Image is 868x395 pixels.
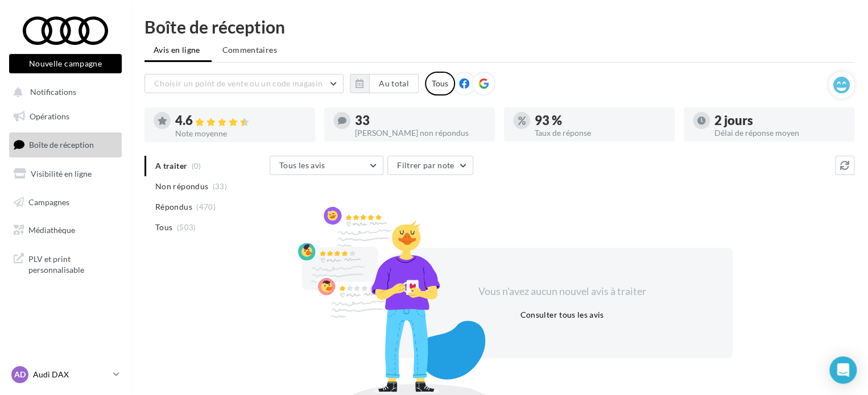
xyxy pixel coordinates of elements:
a: Opérations [7,105,124,128]
button: Choisir un point de vente ou un code magasin [144,74,344,93]
span: PLV et print personnalisable [28,251,117,276]
span: Tous les avis [279,160,325,170]
div: Taux de réponse [535,129,666,137]
div: Note moyenne [175,130,306,138]
button: Consulter tous les avis [515,308,608,322]
button: Au total [369,74,419,93]
a: Boîte de réception [7,132,124,157]
div: 93 % [535,114,666,127]
p: Audi DAX [33,369,109,380]
span: Opérations [30,111,69,121]
button: Au total [350,74,419,93]
span: Notifications [30,88,76,97]
div: Boîte de réception [144,18,854,35]
a: Visibilité en ligne [7,162,124,186]
span: Médiathèque [28,225,75,235]
button: Tous les avis [270,156,383,175]
a: Médiathèque [7,218,124,242]
span: Répondus [155,201,192,213]
span: (33) [213,182,227,191]
button: Nouvelle campagne [9,54,122,73]
span: (470) [196,202,216,211]
span: Campagnes [28,197,69,206]
span: Commentaires [222,45,277,55]
div: 2 jours [714,114,845,127]
button: Filtrer par note [387,156,473,175]
div: Open Intercom Messenger [829,356,857,384]
span: Choisir un point de vente ou un code magasin [154,78,323,88]
span: AD [14,369,26,380]
div: 4.6 [175,114,306,127]
a: PLV et print personnalisable [7,247,124,280]
span: Boîte de réception [29,140,94,149]
div: 33 [355,114,486,127]
a: Campagnes [7,190,124,214]
div: Tous [425,72,455,95]
div: Vous n'avez aucun nouvel avis à traiter [464,284,660,299]
span: Tous [155,222,172,233]
span: Non répondus [155,181,208,192]
div: Délai de réponse moyen [714,129,845,137]
span: (503) [177,223,196,232]
div: [PERSON_NAME] non répondus [355,129,486,137]
a: AD Audi DAX [9,364,122,385]
span: Visibilité en ligne [31,169,92,178]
